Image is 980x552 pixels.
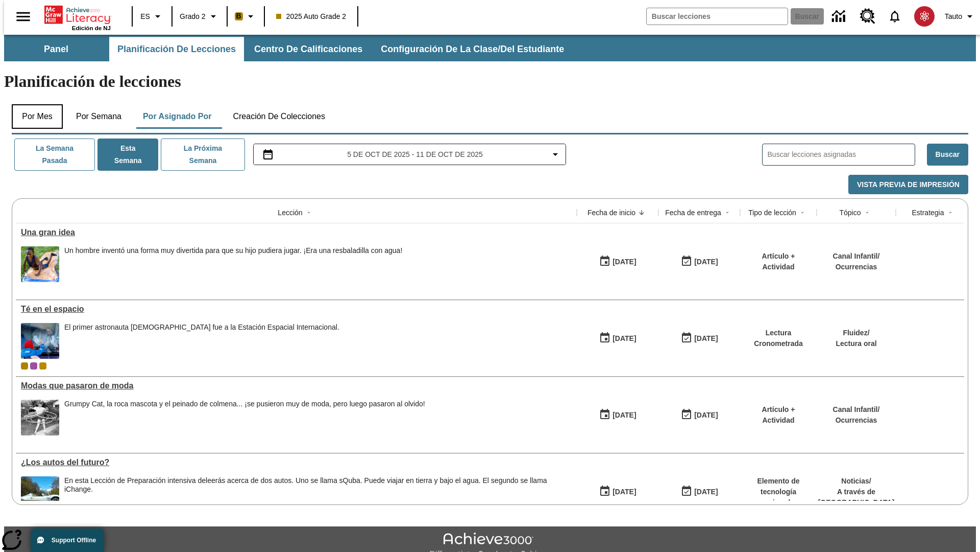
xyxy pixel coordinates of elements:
div: Grumpy Cat, la roca mascota y el peinado de colmena... ¡se pusieron muy de moda, pero luego pasar... [64,400,425,408]
div: [DATE] [612,409,636,422]
button: Perfil/Configuración [941,7,980,26]
button: 07/01/25: Primer día en que estuvo disponible la lección [596,482,640,501]
p: Canal Infantil / [833,404,880,415]
button: Por mes [12,104,63,129]
div: Subbarra de navegación [4,35,976,61]
img: foto en blanco y negro de una chica haciendo girar unos hula-hulas en la década de 1950 [21,400,59,435]
p: A través de [GEOGRAPHIC_DATA] [818,487,895,508]
button: Por semana [68,104,130,129]
div: Un hombre inventó una forma muy divertida para que su hijo pudiera jugar. ¡Era una resbaladilla c... [64,246,402,282]
a: Notificaciones [881,3,908,30]
button: Sort [796,206,808,219]
p: Artículo + Actividad [745,404,812,426]
button: Por asignado por [135,104,220,129]
button: 10/06/25: Primer día en que estuvo disponible la lección [596,329,640,348]
p: Canal Infantil / [833,251,880,262]
a: Portada [44,5,111,25]
div: Lección [278,208,302,218]
button: Centro de calificaciones [246,37,371,61]
button: Lenguaje: ES, Selecciona un idioma [136,7,168,26]
button: Panel [5,37,107,61]
div: Tópico [839,208,861,218]
button: 10/08/25: Último día en que podrá accederse la lección [677,252,721,271]
button: Sort [635,206,648,219]
button: Vista previa de impresión [848,175,968,195]
p: Fluidez / [836,328,876,338]
div: [DATE] [612,486,636,498]
button: 08/01/26: Último día en que podrá accederse la lección [677,482,721,501]
button: Sort [861,206,873,219]
span: Grado 2 [180,11,206,22]
div: [DATE] [694,486,718,498]
span: Centro de calificaciones [254,43,362,55]
p: Elemento de tecnología mejorada [745,476,812,508]
div: Tipo de lección [748,208,796,218]
a: Una gran idea, Lecciones [21,228,572,237]
img: Un automóvil de alta tecnología flotando en el agua. [21,476,59,512]
button: Sort [944,206,957,219]
div: Estrategia [912,208,944,218]
button: Creación de colecciones [225,104,333,129]
div: El primer astronauta británico fue a la Estación Espacial Internacional. [64,323,339,359]
button: Escoja un nuevo avatar [908,3,941,30]
p: Lectura Cronometrada [745,328,812,349]
span: 5 de oct de 2025 - 11 de oct de 2025 [347,149,483,160]
button: Planificación de lecciones [109,37,244,61]
span: Configuración de la clase/del estudiante [381,43,564,55]
div: [DATE] [694,332,718,345]
p: Ocurrencias [833,262,880,272]
button: Sort [721,206,733,219]
testabrev: leerás acerca de dos autos. Uno se llama sQuba. Puede viajar en tierra y bajo el agua. El segundo... [64,476,547,493]
button: Support Offline [31,528,104,552]
div: [DATE] [694,409,718,422]
span: 2025 Auto Grade 2 [276,11,347,22]
div: Subbarra de navegación [4,37,573,61]
input: Buscar campo [647,8,788,25]
div: Fecha de inicio [587,208,635,218]
span: Planificación de lecciones [117,43,236,55]
button: Boost El color de la clase es anaranjado claro. Cambiar el color de la clase. [231,7,261,26]
a: Centro de información [826,3,854,31]
div: [DATE] [612,256,636,268]
button: 10/12/25: Último día en que podrá accederse la lección [677,329,721,348]
button: 06/30/26: Último día en que podrá accederse la lección [677,405,721,425]
button: Configuración de la clase/del estudiante [373,37,572,61]
a: ¿Los autos del futuro? , Lecciones [21,458,572,467]
p: Ocurrencias [833,415,880,426]
button: La próxima semana [161,139,244,171]
img: un niño sonríe mientras se desliza en una resbaladilla con agua [21,246,59,282]
button: Esta semana [97,139,158,171]
div: En esta Lección de Preparación intensiva de [64,476,572,494]
button: Seleccione el intervalo de fechas opción del menú [258,148,562,160]
button: 07/19/25: Primer día en que estuvo disponible la lección [596,405,640,425]
button: La semana pasada [14,139,95,171]
span: B [236,10,241,22]
div: Grumpy Cat, la roca mascota y el peinado de colmena... ¡se pusieron muy de moda, pero luego pasar... [64,400,425,435]
button: Grado: Grado 2, Elige un grado [176,7,224,26]
div: OL 2025 Auto Grade 3 [30,362,37,370]
p: Lectura oral [836,338,876,349]
span: Panel [44,43,68,55]
p: Artículo + Actividad [745,251,812,272]
div: Portada [44,4,111,31]
img: Un astronauta, el primero del Reino Unido que viaja a la Estación Espacial Internacional, saluda ... [21,323,59,359]
div: Fecha de entrega [665,208,721,218]
button: Buscar [927,144,968,166]
img: avatar image [914,6,935,27]
span: New 2025 class [39,362,46,370]
div: [DATE] [694,256,718,268]
a: Modas que pasaron de moda, Lecciones [21,381,572,390]
div: Modas que pasaron de moda [21,381,572,390]
div: En esta Lección de Preparación intensiva de leerás acerca de dos autos. Uno se llama sQuba. Puede... [64,476,572,512]
input: Buscar lecciones asignadas [768,147,915,162]
div: Un hombre inventó una forma muy divertida para que su hijo pudiera jugar. ¡Era una resbaladilla c... [64,246,402,255]
svg: Collapse Date Range Filter [549,148,561,160]
button: 10/08/25: Primer día en que estuvo disponible la lección [596,252,640,271]
button: Abrir el menú lateral [8,2,38,32]
div: El primer astronauta [DEMOGRAPHIC_DATA] fue a la Estación Espacial Internacional. [64,323,339,332]
span: Tauto [945,11,962,22]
